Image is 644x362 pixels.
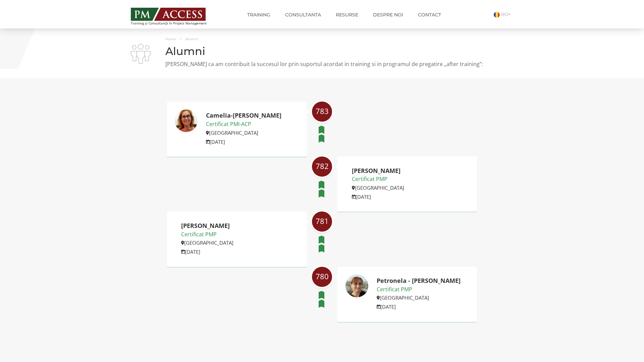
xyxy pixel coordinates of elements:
span: 780 [312,272,332,281]
p: [DATE] [181,248,233,256]
p: [PERSON_NAME] ca am contribuit la succesul lor prin suportul acordat in training si in programul ... [131,60,513,68]
span: Alumni [185,37,198,41]
a: RO [494,11,513,17]
span: 783 [312,107,332,115]
img: i-02.png [131,44,151,64]
p: [DATE] [206,138,281,146]
p: [GEOGRAPHIC_DATA] [181,239,233,247]
img: PM ACCESS - Echipa traineri si consultanti certificati PMP: Narciss Popescu, Mihai Olaru, Monica ... [131,8,206,21]
p: [GEOGRAPHIC_DATA] [377,294,461,302]
h2: Camelia-[PERSON_NAME] [206,112,281,119]
a: Resurse [331,8,363,21]
h1: Alumni [131,45,513,57]
p: [GEOGRAPHIC_DATA] [352,184,404,192]
p: Certificat PMI-ACP [206,120,281,129]
a: Training [242,8,275,21]
p: [DATE] [352,193,404,201]
h2: [PERSON_NAME] [352,168,404,174]
a: Training și Consultanță în Project Management [131,6,219,25]
span: 781 [312,217,332,225]
a: Despre noi [368,8,408,21]
img: Camelia-Elena Sava [174,109,198,132]
h2: Petronela - [PERSON_NAME] [377,278,461,284]
p: Certificat PMP [377,285,461,294]
a: Contact [413,8,446,21]
img: Romana [494,12,500,18]
img: Petronela - Roxana Benea [345,274,369,298]
p: Certificat PMP [352,175,404,184]
a: Consultanta [280,8,326,21]
span: Training și Consultanță în Project Management [131,21,219,25]
a: Home [165,37,176,41]
p: Certificat PMP [181,230,233,239]
span: 782 [312,162,332,170]
p: [DATE] [377,303,461,311]
h2: [PERSON_NAME] [181,223,233,229]
p: [GEOGRAPHIC_DATA] [206,129,281,137]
